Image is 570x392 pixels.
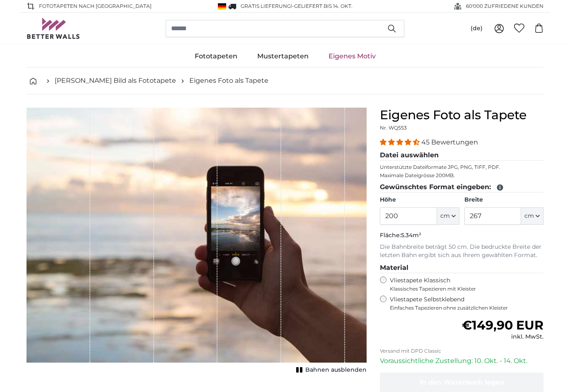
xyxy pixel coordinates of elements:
span: Nr. WQ553 [380,125,407,131]
button: (de) [464,21,489,36]
span: In den Warenkorb legen [420,378,504,386]
p: Unterstützte Dateiformate JPG, PNG, TIFF, PDF. [380,164,543,171]
label: Vliestapete Selbstklebend [390,296,543,311]
label: Höhe [380,196,459,204]
a: Eigenes Motiv [319,46,386,67]
h1: Eigenes Foto als Tapete [380,108,543,123]
span: Einfaches Tapezieren ohne zusätzlichen Kleister [390,305,543,311]
span: cm [440,212,450,220]
label: Breite [464,196,543,204]
p: Versand mit DPD Classic [380,348,543,354]
span: 45 Bewertungen [421,138,478,146]
span: GRATIS Lieferung! [241,3,292,9]
p: Voraussichtliche Zustellung: 10. Okt. - 14. Okt. [380,356,543,366]
p: Die Bahnbreite beträgt 50 cm. Die bedruckte Breite der letzten Bahn ergibt sich aus Ihrem gewählt... [380,243,543,260]
img: Deutschland [218,3,226,10]
span: Geliefert bis 14. Okt. [294,3,353,9]
span: 60'000 ZUFRIEDENE KUNDEN [466,2,543,10]
span: - [292,3,353,9]
a: Fototapeten [185,46,247,67]
legend: Material [380,263,543,273]
button: cm [521,207,543,225]
nav: breadcrumbs [27,67,543,94]
a: [PERSON_NAME] Bild als Fototapete [55,76,176,86]
button: Bahnen ausblenden [294,364,367,376]
span: 4.36 stars [380,138,421,146]
p: Fläche: [380,231,543,240]
button: cm [437,207,459,225]
span: €149,90 EUR [462,317,543,333]
div: 1 of 1 [27,108,367,376]
legend: Datei auswählen [380,150,543,161]
a: Eigenes Foto als Tapete [189,76,268,86]
div: inkl. MwSt. [462,333,543,341]
p: Maximale Dateigrösse 200MB. [380,172,543,179]
img: Betterwalls [27,18,80,39]
span: Fototapeten nach [GEOGRAPHIC_DATA] [39,2,152,10]
span: Klassisches Tapezieren mit Kleister [390,286,536,292]
span: 5.34m² [401,231,421,239]
legend: Gewünschtes Format eingeben: [380,182,543,192]
span: cm [524,212,534,220]
a: Mustertapeten [247,46,319,67]
label: Vliestapete Klassisch [390,277,536,292]
span: Bahnen ausblenden [305,366,367,374]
